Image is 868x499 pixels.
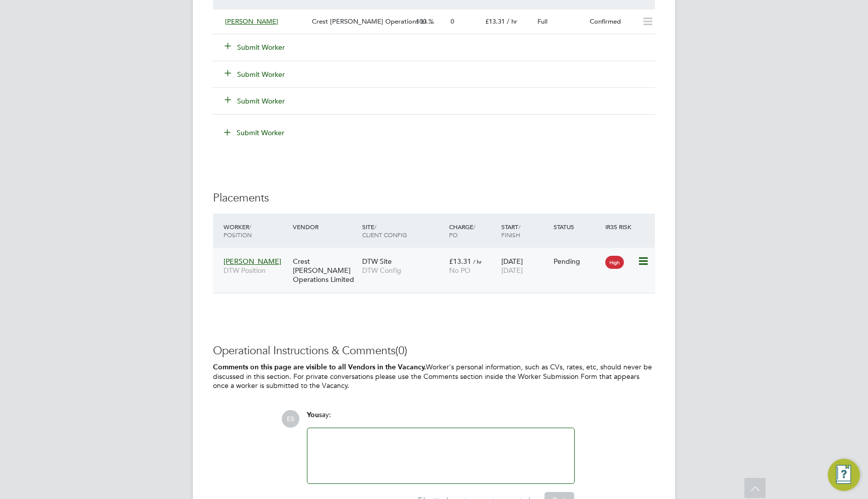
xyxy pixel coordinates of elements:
[312,17,432,26] span: Crest [PERSON_NAME] Operations Li…
[213,191,655,206] h3: Placements
[290,252,360,289] div: Crest [PERSON_NAME] Operations Limited
[213,362,655,390] p: Worker's personal information, such as CVs, rates, etc, should never be discussed in this section...
[221,251,655,260] a: [PERSON_NAME]DTW PositionCrest [PERSON_NAME] Operations LimitedDTW SiteDTW Config£13.31 / hrNo PO...
[307,411,319,419] span: You
[603,218,637,236] div: IR35 Risk
[362,266,444,275] span: DTW Config
[501,266,523,275] span: [DATE]
[449,266,471,275] span: No PO
[224,223,252,239] span: / Position
[221,218,290,244] div: Worker
[416,17,426,26] span: 100
[290,218,360,236] div: Vendor
[217,125,292,141] button: Submit Worker
[362,223,407,239] span: / Client Config
[224,257,281,266] span: [PERSON_NAME]
[554,257,601,266] div: Pending
[225,17,278,26] span: [PERSON_NAME]
[485,17,505,26] span: £13.31
[395,344,407,357] span: (0)
[828,459,860,491] button: Engage Resource Center
[213,344,655,358] h3: Operational Instructions & Comments
[605,256,624,269] span: High
[360,218,447,244] div: Site
[225,69,285,79] button: Submit Worker
[586,14,638,30] div: Confirmed
[224,266,288,275] span: DTW Position
[362,257,392,266] span: DTW Site
[225,96,285,106] button: Submit Worker
[551,218,603,236] div: Status
[473,258,482,265] span: / hr
[307,410,575,428] div: say:
[499,218,551,244] div: Start
[213,363,426,371] b: Comments on this page are visible to all Vendors in the Vacancy.
[499,252,551,280] div: [DATE]
[225,42,285,52] button: Submit Worker
[507,17,517,26] span: / hr
[449,257,471,266] span: £13.31
[537,17,548,26] span: Full
[451,17,454,26] span: 0
[282,410,299,428] span: ES
[447,218,499,244] div: Charge
[449,223,475,239] span: / PO
[501,223,520,239] span: / Finish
